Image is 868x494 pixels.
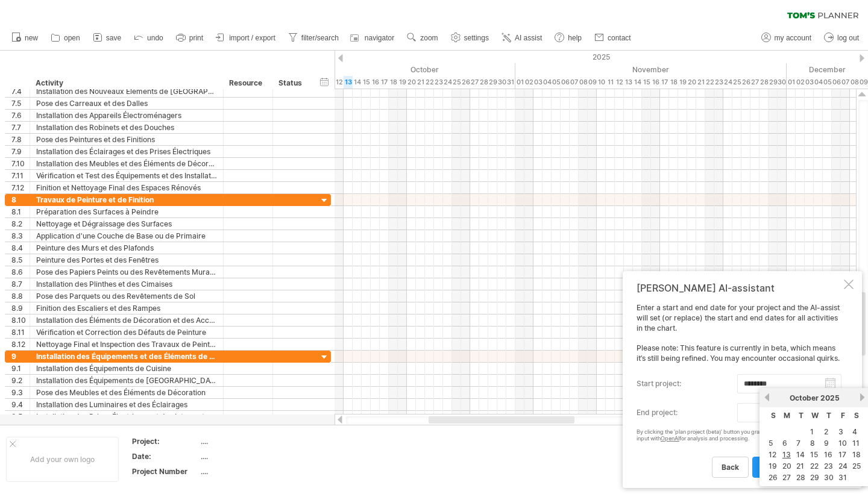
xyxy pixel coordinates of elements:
[36,182,217,193] div: Finition et Nettoyage Final des Espaces Rénovés
[823,437,830,449] a: 9
[229,77,266,89] div: Resource
[420,34,438,42] span: zoom
[515,63,787,76] div: November 2025
[11,98,30,109] div: 7.5
[11,290,30,302] div: 8.8
[201,451,302,461] div: ....
[854,411,859,420] span: Saturday
[36,375,217,386] div: Installation des Équipements de [GEOGRAPHIC_DATA]
[443,76,452,89] div: Friday, 24 October 2025
[606,76,615,89] div: Tuesday, 11 November 2025
[637,429,841,442] div: By clicking the 'plan project (beta)' button you grant us permission to share your input with for...
[11,351,30,362] div: 9
[820,393,840,402] span: 2025
[837,426,844,437] a: 3
[795,449,806,460] a: 14
[763,393,772,402] a: previous
[823,76,832,89] div: Friday, 5 December 2025
[189,34,203,42] span: print
[826,411,831,420] span: Thursday
[758,30,815,46] a: my account
[669,76,678,89] div: Tuesday, 18 November 2025
[814,76,823,89] div: Thursday, 4 December 2025
[823,449,834,460] a: 16
[781,437,788,449] a: 6
[795,460,805,472] a: 21
[301,34,339,42] span: filter/search
[568,34,582,42] span: help
[651,76,660,89] div: Sunday, 16 November 2025
[678,76,687,89] div: Wednesday, 19 November 2025
[344,76,353,89] div: Monday, 13 October 2025
[380,76,389,89] div: Friday, 17 October 2025
[775,34,811,42] span: my account
[36,314,217,326] div: Installation des Éléments de Décoration et des Accessoires
[8,30,42,46] a: new
[624,76,633,89] div: Thursday, 13 November 2025
[552,30,585,46] a: help
[36,86,217,97] div: Installation des Nouveaux Éléments de [GEOGRAPHIC_DATA]
[201,436,302,446] div: ....
[452,76,461,89] div: Saturday, 25 October 2025
[285,30,342,46] a: filter/search
[642,76,651,89] div: Saturday, 15 November 2025
[64,34,80,42] span: open
[48,30,84,46] a: open
[497,76,506,89] div: Thursday, 30 October 2025
[36,387,217,398] div: Pose des Meubles et des Éléments de Décoration
[36,122,217,133] div: Installation des Robinets et des Douches
[348,30,398,46] a: navigator
[398,76,407,89] div: Sunday, 19 October 2025
[795,472,807,483] a: 28
[11,242,30,254] div: 8.4
[425,76,434,89] div: Wednesday, 22 October 2025
[36,399,217,410] div: Installation des Luminaires et des Éclairages
[859,76,868,89] div: Tuesday, 9 December 2025
[637,303,841,477] div: Enter a start and end date for your project and the AI-assist will set (or replace) the start and...
[36,206,217,217] div: Préparation des Surfaces à Peindre
[809,472,820,483] a: 29
[615,76,624,89] div: Wednesday, 12 November 2025
[767,437,774,449] a: 5
[570,76,579,89] div: Friday, 7 November 2025
[132,451,198,461] div: Date:
[173,30,207,46] a: print
[36,351,217,362] div: Installation des Équipements et des Éléments de Décoration
[661,435,679,442] a: OpenAI
[362,76,371,89] div: Wednesday, 15 October 2025
[36,98,217,109] div: Pose des Carreaux et des Dalles
[637,403,737,422] label: end project:
[579,76,588,89] div: Saturday, 8 November 2025
[389,76,398,89] div: Saturday, 18 October 2025
[851,449,862,460] a: 18
[851,437,861,449] a: 11
[11,302,30,314] div: 8.9
[542,76,552,89] div: Tuesday, 4 November 2025
[591,30,635,46] a: contact
[723,76,732,89] div: Monday, 24 November 2025
[36,134,217,145] div: Pose des Peintures et des Finitions
[533,76,542,89] div: Monday, 3 November 2025
[235,63,515,76] div: October 2025
[404,30,441,46] a: zoom
[11,266,30,278] div: 8.6
[498,30,546,46] a: AI assist
[759,76,769,89] div: Friday, 28 November 2025
[687,76,696,89] div: Thursday, 20 November 2025
[741,76,750,89] div: Wednesday, 26 November 2025
[790,393,819,402] span: October
[36,158,217,169] div: Installation des Meubles et des Éléments de Décoration
[11,254,30,266] div: 8.5
[11,339,30,350] div: 8.12
[11,182,30,193] div: 7.12
[11,230,30,242] div: 8.3
[11,314,30,326] div: 8.10
[837,449,848,460] a: 17
[841,76,850,89] div: Sunday, 7 December 2025
[36,110,217,121] div: Installation des Appareils Électroménagers
[11,146,30,157] div: 7.9
[851,426,858,437] a: 4
[637,282,841,294] div: [PERSON_NAME] AI-assistant
[809,437,816,449] a: 8
[106,34,121,42] span: save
